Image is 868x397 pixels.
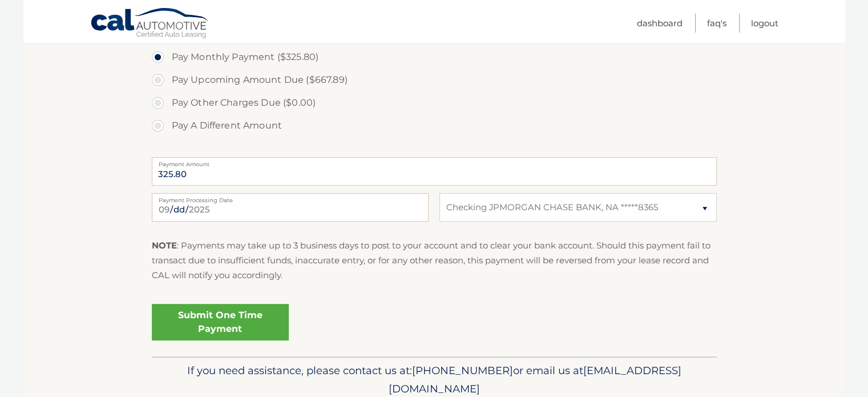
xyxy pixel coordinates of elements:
[152,240,177,251] strong: NOTE
[637,14,683,33] a: Dashboard
[152,91,717,114] label: Pay Other Charges Due ($0.00)
[152,304,289,340] a: Submit One Time Payment
[152,157,717,186] input: Payment Amount
[152,69,717,91] label: Pay Upcoming Amount Due ($667.89)
[751,14,778,33] a: Logout
[152,46,717,69] label: Pay Monthly Payment ($325.80)
[152,157,717,166] label: Payment Amount
[152,114,717,137] label: Pay A Different Amount
[152,238,717,283] p: : Payments may take up to 3 business days to post to your account and to clear your bank account....
[389,364,681,395] span: [EMAIL_ADDRESS][DOMAIN_NAME]
[152,193,429,222] input: Payment Date
[152,193,429,202] label: Payment Processing Date
[707,14,726,33] a: FAQ's
[90,7,210,41] a: Cal Automotive
[412,364,513,377] span: [PHONE_NUMBER]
